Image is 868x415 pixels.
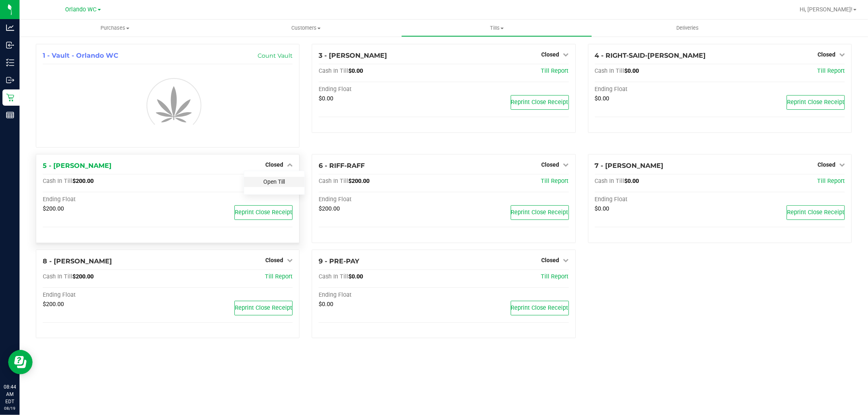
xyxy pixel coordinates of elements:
[319,95,333,102] span: $0.00
[787,95,845,110] button: Reprint Close Receipt
[818,161,835,168] span: Closed
[541,273,569,280] a: Till Report
[319,162,365,169] span: 6 - RIFF-RAFF
[4,383,16,405] p: 08:44 AM EDT
[6,76,14,84] inline-svg: Outbound
[265,257,283,263] span: Closed
[319,273,348,280] span: Cash In Till
[319,178,348,185] span: Cash In Till
[265,273,293,280] a: Till Report
[401,20,592,37] a: Tills
[210,20,401,37] a: Customers
[511,99,568,106] span: Reprint Close Receipt
[511,209,568,216] span: Reprint Close Receipt
[6,59,14,67] inline-svg: Inventory
[235,209,292,216] span: Reprint Close Receipt
[43,273,72,280] span: Cash In Till
[319,257,359,265] span: 9 - PRE-PAY
[665,24,710,32] span: Deliveries
[595,162,664,169] span: 7 - [PERSON_NAME]
[43,257,112,265] span: 8 - [PERSON_NAME]
[6,111,14,119] inline-svg: Reports
[625,67,639,74] span: $0.00
[265,161,283,168] span: Closed
[319,52,387,59] span: 3 - [PERSON_NAME]
[6,41,14,49] inline-svg: Inbound
[20,24,210,32] span: Purchases
[43,301,64,308] span: $200.00
[511,95,569,110] button: Reprint Close Receipt
[787,99,844,106] span: Reprint Close Receipt
[43,196,168,203] div: Ending Float
[542,51,560,58] span: Closed
[542,161,560,168] span: Closed
[319,67,348,74] span: Cash In Till
[817,67,845,74] a: Till Report
[263,178,285,185] a: Open Till
[817,178,845,185] a: Till Report
[8,350,33,374] iframe: Resource center
[43,162,112,169] span: 5 - [PERSON_NAME]
[235,304,292,311] span: Reprint Close Receipt
[319,205,340,212] span: $200.00
[319,86,444,93] div: Ending Float
[348,273,363,280] span: $0.00
[625,178,639,185] span: $0.00
[595,95,610,102] span: $0.00
[4,405,16,411] p: 08/19
[20,20,210,37] a: Purchases
[595,196,720,203] div: Ending Float
[43,178,72,185] span: Cash In Till
[787,209,844,216] span: Reprint Close Receipt
[595,52,706,59] span: 4 - RIGHT-SAID-[PERSON_NAME]
[511,301,569,315] button: Reprint Close Receipt
[319,301,333,308] span: $0.00
[595,86,720,93] div: Ending Float
[541,67,569,74] a: Till Report
[511,205,569,220] button: Reprint Close Receipt
[6,24,14,32] inline-svg: Analytics
[595,67,625,74] span: Cash In Till
[541,178,569,185] a: Till Report
[818,51,835,58] span: Closed
[542,257,560,263] span: Closed
[211,24,401,32] span: Customers
[800,6,853,13] span: Hi, [PERSON_NAME]!
[402,24,592,32] span: Tills
[6,93,14,102] inline-svg: Retail
[258,52,293,59] a: Count Vault
[595,178,625,185] span: Cash In Till
[348,178,370,185] span: $200.00
[595,205,610,212] span: $0.00
[787,205,845,220] button: Reprint Close Receipt
[72,273,94,280] span: $200.00
[511,304,568,311] span: Reprint Close Receipt
[66,6,97,13] span: Orlando WC
[234,205,293,220] button: Reprint Close Receipt
[72,178,94,185] span: $200.00
[43,205,64,212] span: $200.00
[348,67,363,74] span: $0.00
[43,291,168,299] div: Ending Float
[319,291,444,299] div: Ending Float
[592,20,783,37] a: Deliveries
[43,52,118,59] span: 1 - Vault - Orlando WC
[234,301,293,315] button: Reprint Close Receipt
[319,196,444,203] div: Ending Float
